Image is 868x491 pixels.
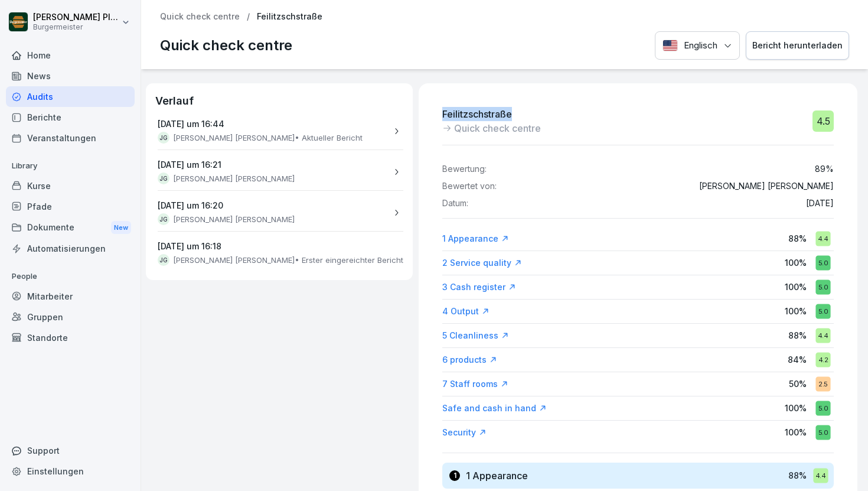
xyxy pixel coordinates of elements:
p: 88 % [788,469,807,482]
p: [PERSON_NAME] [PERSON_NAME] [699,181,834,191]
a: Safe and cash in hand [442,402,547,414]
p: People [6,267,135,286]
a: 3 Cash register [442,281,516,293]
p: [PERSON_NAME] Pleger [33,12,119,22]
p: Quick check centre [454,121,541,135]
a: 6 products [442,354,497,366]
div: 5.0 [815,304,830,318]
a: Gruppen [6,307,135,327]
a: 1 Appearance [442,233,509,245]
p: Library [6,157,135,175]
div: Support [6,440,135,461]
p: Feilitzschstraße [442,107,541,121]
p: [DATE] um 16:20 [158,200,383,211]
div: 5.0 [815,279,830,294]
p: 88 % [788,232,807,245]
div: 2.5 [815,376,830,391]
h3: 1 Appearance [466,469,528,482]
a: Pfade [6,196,135,217]
div: JG [158,132,169,144]
div: 1 [449,470,460,481]
a: Home [6,45,135,66]
div: 4.2 [815,352,830,367]
a: Kurse [6,175,135,196]
div: Bericht herunterladen [752,39,843,52]
p: [PERSON_NAME] [PERSON_NAME] • Aktueller Bericht [173,132,363,144]
p: Bewertung: [442,164,487,174]
p: 89 % [815,164,834,174]
div: 4.4 [815,231,830,246]
p: / [247,12,250,22]
a: Automatisierungen [6,238,135,259]
div: JG [158,254,169,266]
a: Quick check centre [160,12,240,22]
a: Standorte [6,327,135,348]
p: 88 % [788,329,807,342]
a: Security [442,427,487,438]
div: 4.5 [812,110,834,132]
div: 5.0 [815,401,830,415]
p: 100 % [785,402,807,414]
button: Bericht herunterladen [746,31,849,60]
a: DokumenteNew [6,217,135,239]
p: [PERSON_NAME] [PERSON_NAME] [173,173,295,184]
p: [DATE] um 16:44 [158,119,383,129]
p: 50 % [789,378,807,390]
div: New [111,221,131,235]
p: [PERSON_NAME] [PERSON_NAME] • Erster eingereichter Bericht [173,254,403,266]
button: Language [655,31,740,60]
a: 7 Staff rooms [442,378,508,390]
a: Mitarbeiter [6,286,135,307]
a: Berichte [6,107,135,128]
p: 100 % [785,281,807,293]
p: Datum: [442,199,468,209]
a: Veranstaltungen [6,128,135,148]
p: Englisch [684,39,717,53]
a: News [6,66,135,86]
a: 2 Service quality [442,257,522,269]
img: Englisch [663,40,678,51]
div: JG [158,173,169,184]
p: Feilitzschstraße [257,12,322,22]
a: Einstellungen [6,461,135,482]
p: [DATE] [806,199,834,209]
div: 5.0 [815,425,830,440]
div: 4.4 [813,468,828,483]
p: 100 % [785,305,807,317]
div: 5.0 [815,255,830,270]
p: [DATE] um 16:18 [158,241,403,252]
div: Dokumente [6,217,135,239]
a: 5 Cleanliness [442,330,509,342]
p: 84 % [788,353,807,366]
div: JG [158,213,169,225]
div: 4.4 [815,328,830,343]
a: 4 Output [442,305,490,317]
p: Quick check centre [160,35,292,56]
p: 100 % [785,256,807,269]
a: Audits [6,86,135,107]
p: Burgermeister [33,23,119,31]
p: [PERSON_NAME] [PERSON_NAME] [173,213,295,225]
